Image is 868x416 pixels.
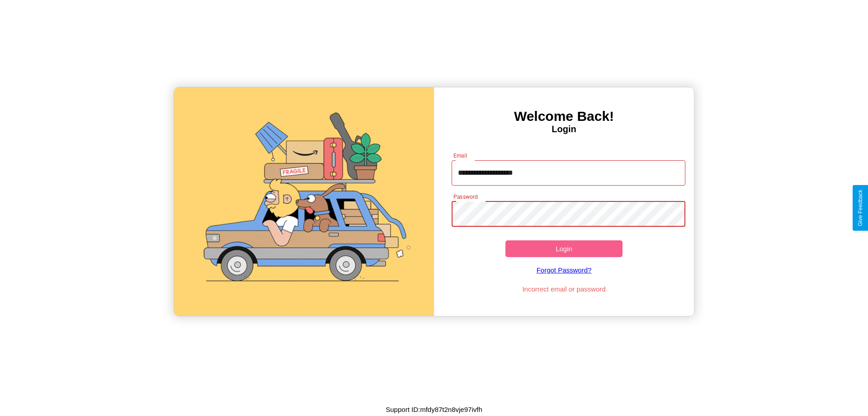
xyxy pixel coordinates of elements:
[386,403,482,416] p: Support ID: mfdy87t2n8vje97ivfh
[453,193,477,201] label: Password
[174,87,434,316] img: gif
[434,124,694,134] h4: Login
[447,283,681,295] p: Incorrect email or password
[434,109,694,124] h3: Welcome Back!
[505,240,623,257] button: Login
[857,190,863,226] div: Give Feedback
[453,152,467,159] label: Email
[447,257,681,283] a: Forgot Password?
